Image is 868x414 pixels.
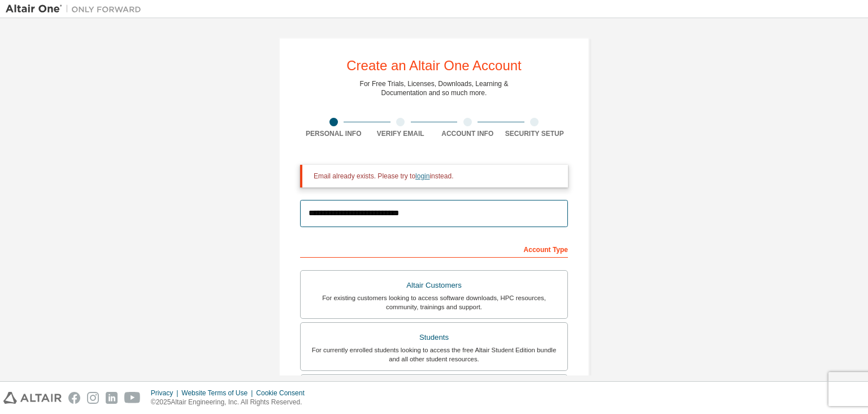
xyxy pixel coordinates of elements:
div: Website Terms of Use [181,389,256,398]
div: Cookie Consent [256,389,311,398]
p: © 2025 Altair Engineering, Inc. All Rights Reserved. [151,398,311,407]
div: Privacy [151,389,181,398]
div: For Free Trials, Licenses, Downloads, Learning & Documentation and so much more. [360,79,509,97]
img: instagram.svg [87,392,99,404]
img: Altair One [6,3,147,15]
img: linkedin.svg [106,392,118,404]
div: Altair Customers [307,278,561,293]
div: Account Info [434,129,501,138]
div: Students [307,330,561,345]
div: Security Setup [501,129,568,138]
div: Account Type [300,240,568,258]
img: youtube.svg [124,392,141,404]
div: For currently enrolled students looking to access the free Altair Student Edition bundle and all ... [307,345,561,364]
div: Personal Info [300,129,367,138]
div: Email already exists. Please try to instead. [314,172,559,181]
div: Create an Altair One Account [346,59,522,72]
div: Verify Email [367,129,435,138]
img: altair_logo.svg [3,392,62,404]
img: facebook.svg [68,392,80,404]
a: login [415,172,429,180]
div: For existing customers looking to access software downloads, HPC resources, community, trainings ... [307,293,561,311]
